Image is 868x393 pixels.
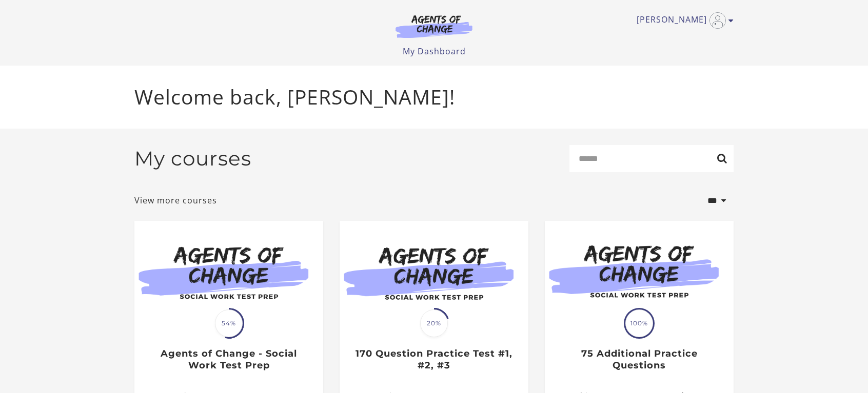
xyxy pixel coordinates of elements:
span: 54% [215,309,243,337]
a: My Dashboard [403,46,466,57]
span: 100% [625,309,653,337]
h2: My courses [134,147,251,171]
span: 20% [420,309,448,337]
a: Toggle menu [637,12,728,29]
a: View more courses [134,194,217,206]
h3: 170 Question Practice Test #1, #2, #3 [350,348,517,371]
p: Welcome back, [PERSON_NAME]! [134,82,734,112]
img: Agents of Change Logo [385,14,483,38]
h3: Agents of Change - Social Work Test Prep [145,348,312,371]
h3: 75 Additional Practice Questions [556,348,722,371]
